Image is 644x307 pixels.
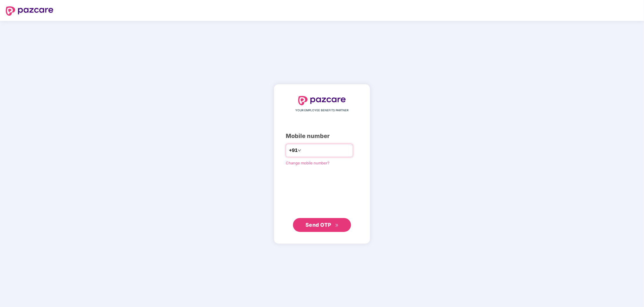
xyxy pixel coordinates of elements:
a: Change mobile number? [286,161,330,165]
span: Send OTP [305,222,331,228]
span: YOUR EMPLOYEE BENEFITS PARTNER [296,108,349,113]
span: double-right [335,224,339,227]
img: logo [6,6,53,16]
img: logo [298,96,346,105]
span: down [298,149,301,152]
div: Mobile number [286,132,358,141]
span: +91 [289,147,298,154]
button: Send OTPdouble-right [293,218,351,232]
